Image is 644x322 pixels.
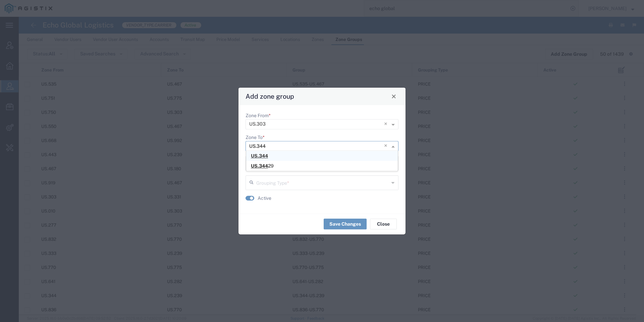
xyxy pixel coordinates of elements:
button: Close [370,219,397,229]
span: Clear all [384,141,390,151]
div: Options List [246,151,398,171]
span: US.344 [251,153,268,158]
span: 29 [251,163,274,169]
span: Clear all [384,119,390,129]
label: Zone To [246,134,265,141]
button: Save Changes [324,219,367,229]
label: Zone From [246,112,271,119]
h4: Add zone group [246,91,294,101]
button: Close [389,92,398,101]
span: US.344 [251,163,268,169]
label: Active [258,195,271,202]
